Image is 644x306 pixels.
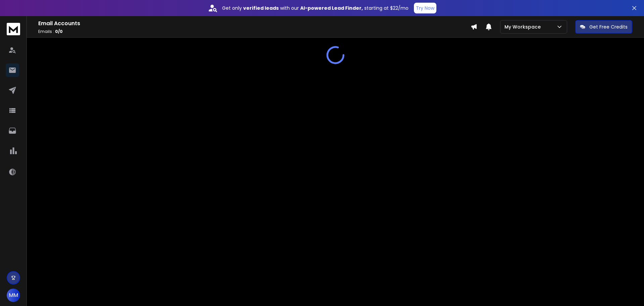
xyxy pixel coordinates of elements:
button: MM [7,289,20,302]
p: Emails : [38,29,471,34]
p: Get Free Credits [589,24,628,30]
span: 0 / 0 [55,29,63,34]
img: logo [7,23,20,35]
p: Get only with our starting at $22/mo [222,5,409,11]
h1: Email Accounts [38,19,471,28]
p: My Workspace [504,24,543,30]
button: Get Free Credits [575,20,632,34]
button: Try Now [414,3,436,13]
strong: AI-powered Lead Finder, [300,5,363,11]
p: Try Now [416,5,434,11]
strong: verified leads [243,5,279,11]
